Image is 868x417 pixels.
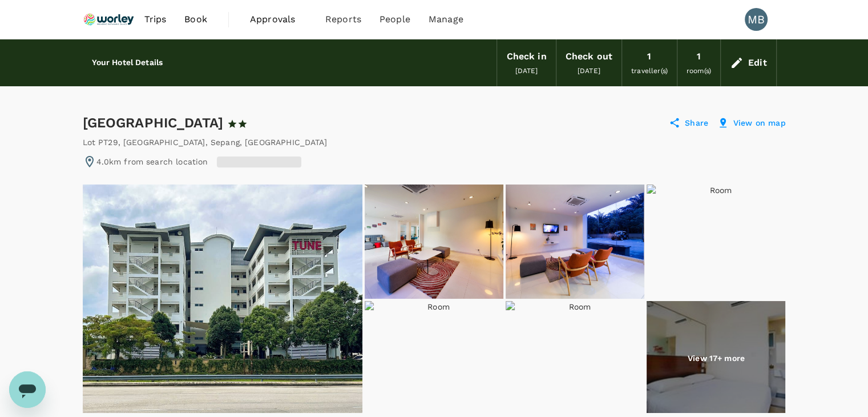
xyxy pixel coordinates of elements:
span: [DATE] [578,67,600,75]
img: Room [506,301,644,415]
div: Check in [506,49,546,65]
div: Check out [566,49,612,65]
span: Manage [429,13,463,26]
iframe: Button to launch messaging window [9,371,46,408]
div: Lot PT29, [GEOGRAPHIC_DATA] , Sepang , [GEOGRAPHIC_DATA] [83,137,327,148]
img: Room [647,301,785,415]
img: Primary image [83,185,362,413]
div: [GEOGRAPHIC_DATA] [83,114,279,132]
img: Ranhill Worley Sdn Bhd [83,7,135,32]
p: View on map [733,117,786,129]
p: 4.0km from search location [96,156,208,167]
span: Reports [325,13,361,26]
img: Lobby lounge [506,185,644,299]
span: Book [184,13,207,26]
img: Room [365,301,503,415]
span: traveller(s) [631,67,668,75]
span: room(s) [687,67,711,75]
div: Edit [748,55,767,71]
span: Trips [144,13,166,26]
img: Lobby sitting area [365,185,503,299]
span: Approvals [250,13,307,26]
div: 1 [647,49,651,65]
span: [DATE] [515,67,538,75]
div: MB [745,8,768,31]
span: People [380,13,410,26]
h6: Your Hotel Details [92,57,163,69]
div: 1 [697,49,701,65]
p: Share [685,117,708,129]
p: View 17+ more [688,352,745,364]
img: Room [647,185,785,299]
